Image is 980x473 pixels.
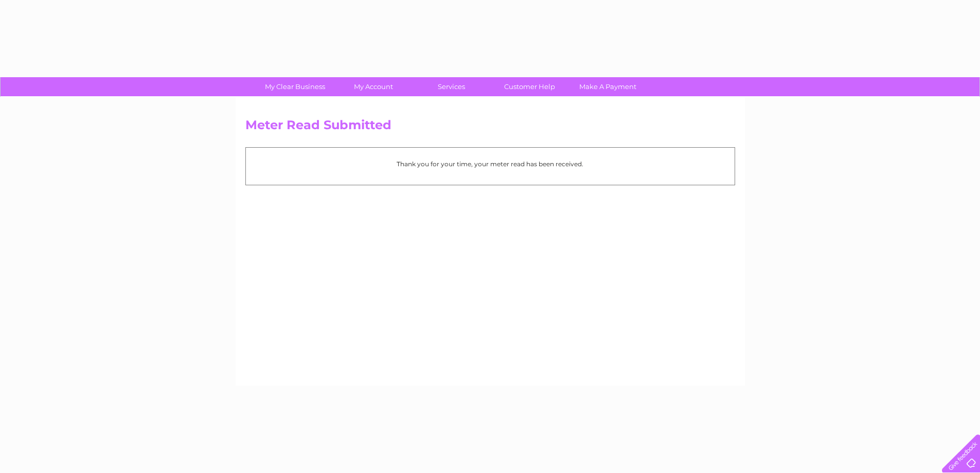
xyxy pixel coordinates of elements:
[253,77,337,96] a: My Clear Business
[245,118,735,137] h2: Meter Read Submitted
[331,77,416,96] a: My Account
[251,159,729,169] p: Thank you for your time, your meter read has been received.
[409,77,494,96] a: Services
[565,77,650,96] a: Make A Payment
[487,77,572,96] a: Customer Help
